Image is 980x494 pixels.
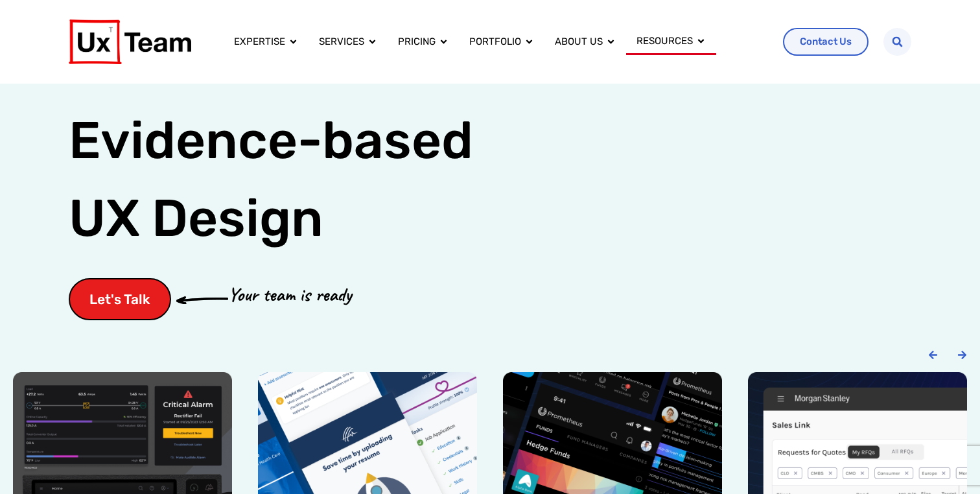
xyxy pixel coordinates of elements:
[69,19,191,64] img: UX Team Logo
[89,292,150,306] span: Let's Talk
[636,34,693,49] a: Resources
[398,34,436,49] a: Pricing
[69,102,473,257] h1: Evidence-based
[228,280,351,309] p: Your team is ready
[234,34,285,49] a: Expertise
[957,350,967,360] div: Next slide
[224,29,773,56] nav: Menu
[928,350,938,360] div: Previous slide
[69,186,323,251] span: UX Design
[69,278,171,320] a: Let's Talk
[783,28,869,56] a: Contact Us
[469,34,521,49] a: Portfolio
[555,34,603,49] a: About us
[224,29,773,56] div: Menu Toggle
[883,28,911,56] div: Search
[800,37,852,47] span: Contact Us
[319,34,364,49] a: Services
[176,296,228,303] img: arrow-cta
